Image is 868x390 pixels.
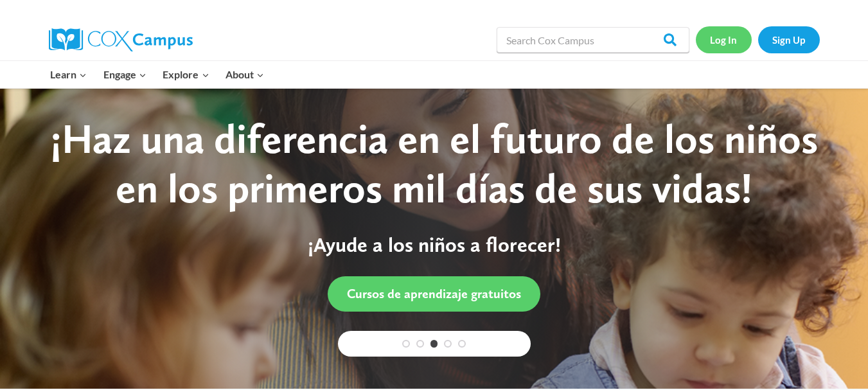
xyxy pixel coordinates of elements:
[328,276,540,312] a: Cursos de aprendizaje gratuitos
[347,286,521,301] span: Cursos de aprendizaje gratuitos
[42,61,272,88] nav: Primary Navigation
[696,26,752,53] a: Log In
[458,340,466,348] a: 5
[33,114,836,213] div: ¡Haz una diferencia en el futuro de los niños en los primeros mil días de sus vidas!
[217,61,272,88] button: Child menu of About
[42,61,96,88] button: Child menu of Learn
[444,340,452,348] a: 4
[95,61,155,88] button: Child menu of Engage
[49,28,193,51] img: Cox Campus
[416,340,424,348] a: 2
[430,340,438,348] a: 3
[402,340,410,348] a: 1
[33,233,836,257] p: ¡Ayude a los niños a florecer!
[758,26,820,53] a: Sign Up
[155,61,218,88] button: Child menu of Explore
[696,26,820,53] nav: Secondary Navigation
[497,27,689,53] input: Search Cox Campus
